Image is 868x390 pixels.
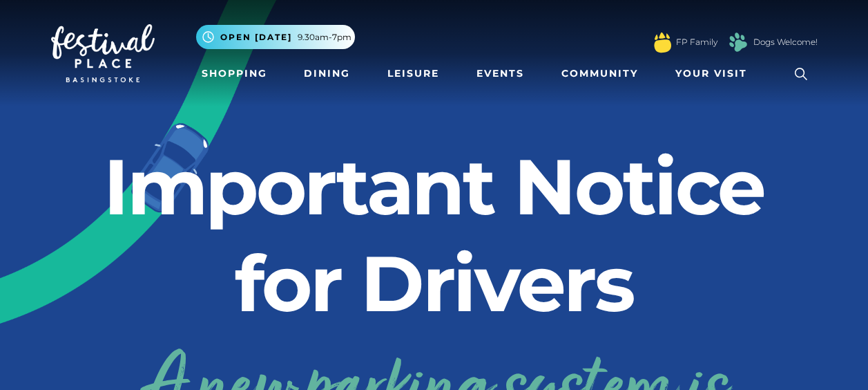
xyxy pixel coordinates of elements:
span: 9.30am-7pm [298,31,351,44]
a: Dining [298,61,356,86]
a: FP Family [676,36,717,48]
a: Dogs Welcome! [753,36,818,48]
a: Leisure [382,61,445,86]
span: Open [DATE] [220,31,292,44]
a: Events [471,61,530,86]
h2: Important Notice for Drivers [51,138,818,332]
a: Community [556,61,644,86]
a: Shopping [196,61,273,86]
img: Festival Place Logo [51,24,155,82]
span: Your Visit [675,66,747,81]
button: Open [DATE] 9.30am-7pm [196,25,355,49]
a: Your Visit [670,61,760,86]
